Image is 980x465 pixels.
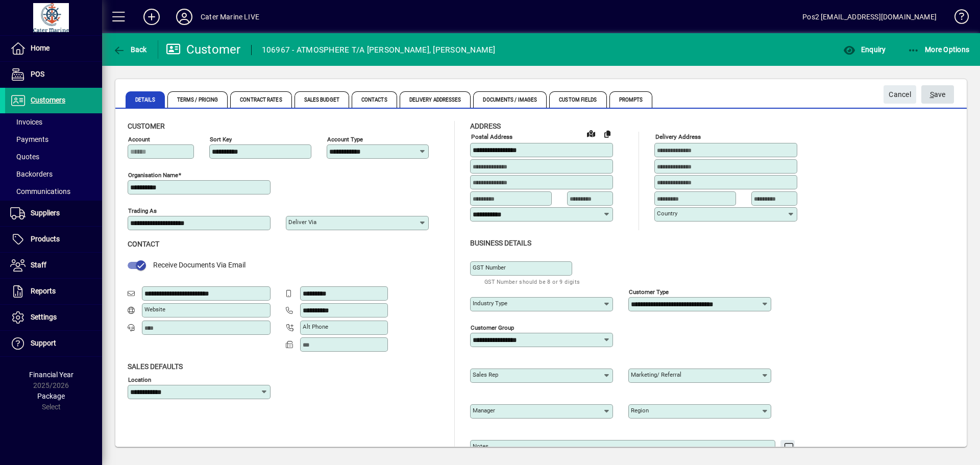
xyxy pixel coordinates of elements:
button: Copy to Delivery address [599,126,616,142]
span: Package [37,392,65,400]
mat-label: Customer type [629,288,669,295]
span: Products [31,235,60,243]
span: Business details [470,239,531,247]
span: Suppliers [31,209,60,217]
a: Invoices [5,113,102,131]
span: Home [31,44,50,52]
mat-label: GST Number [473,264,506,271]
span: Sales defaults [128,362,183,371]
mat-label: Industry type [473,300,507,307]
a: POS [5,62,102,87]
div: Pos2 [EMAIL_ADDRESS][DOMAIN_NAME] [802,9,937,25]
span: Customer [128,122,165,130]
mat-label: Notes [473,443,488,450]
a: Reports [5,279,102,304]
mat-label: Customer group [471,324,514,331]
span: S [930,90,934,99]
button: Save [921,85,954,104]
button: Enquiry [841,40,888,59]
span: ave [930,86,946,103]
span: Communications [10,187,70,195]
span: Back [113,45,147,54]
button: More Options [905,40,972,59]
span: Sales Budget [295,91,349,108]
div: Customer [166,41,241,58]
div: Cater Marine LIVE [201,9,259,25]
span: Payments [10,135,48,143]
span: Settings [31,313,57,321]
button: Cancel [884,85,916,104]
mat-label: Account [128,136,150,143]
span: Prompts [609,91,653,108]
mat-label: Website [144,306,165,313]
span: Financial Year [29,371,73,379]
span: Reports [31,287,56,295]
a: Support [5,331,102,356]
span: Contact [128,240,159,248]
a: Backorders [5,165,102,183]
mat-label: Organisation name [128,172,178,179]
span: Invoices [10,118,42,126]
span: Details [126,91,165,108]
span: Documents / Images [473,91,547,108]
span: Quotes [10,153,39,161]
span: POS [31,70,44,78]
a: Products [5,227,102,252]
mat-label: Country [657,210,677,217]
mat-hint: GST Number should be 8 or 9 digits [484,276,580,287]
span: Staff [31,261,46,269]
mat-label: Location [128,376,151,383]
mat-label: Alt Phone [303,323,328,330]
a: Staff [5,253,102,278]
span: Contract Rates [230,91,291,108]
mat-label: Region [631,407,649,414]
app-page-header-button: Back [102,40,158,59]
mat-label: Sales rep [473,371,498,378]
a: Suppliers [5,201,102,226]
a: Settings [5,305,102,330]
span: More Options [908,45,970,54]
span: Contacts [352,91,397,108]
span: Receive Documents Via Email [153,261,246,269]
span: Terms / Pricing [167,91,228,108]
span: Address [470,122,501,130]
span: Cancel [889,86,911,103]
a: Home [5,36,102,61]
a: Knowledge Base [947,2,967,35]
mat-label: Trading as [128,207,157,214]
span: Custom Fields [549,91,606,108]
a: Payments [5,131,102,148]
mat-label: Deliver via [288,218,316,226]
mat-label: Marketing/ Referral [631,371,681,378]
span: Enquiry [843,45,886,54]
button: Profile [168,8,201,26]
span: Support [31,339,56,347]
div: 106967 - ATMOSPHERE T/A [PERSON_NAME], [PERSON_NAME] [262,42,496,58]
mat-label: Account Type [327,136,363,143]
a: Quotes [5,148,102,165]
mat-label: Sort key [210,136,232,143]
a: Communications [5,183,102,200]
mat-label: Manager [473,407,495,414]
button: Back [110,40,150,59]
span: Delivery Addresses [400,91,471,108]
span: Customers [31,96,65,104]
button: Add [135,8,168,26]
a: View on map [583,125,599,141]
span: Backorders [10,170,53,178]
